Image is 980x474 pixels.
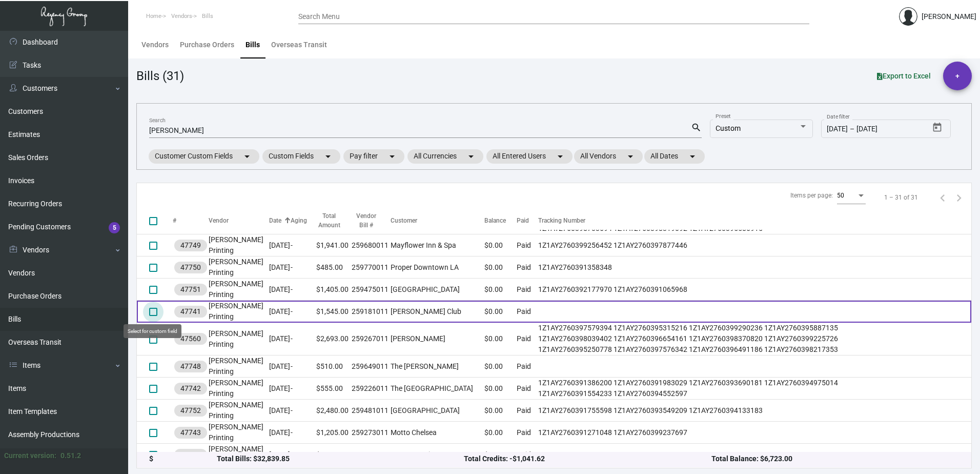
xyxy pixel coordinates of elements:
[484,234,517,256] td: $0.00
[517,234,538,256] td: Paid
[352,444,391,466] td: 259489011
[391,422,484,444] td: Motto Chelsea
[291,400,316,422] td: -
[837,192,844,199] span: 50
[352,301,391,323] td: 259181011
[343,149,404,164] mat-chip: Pay filter
[352,323,391,355] td: 259267011
[538,234,913,256] td: 1Z1AY2760399256452 1Z1AY2760397877446
[124,324,181,338] div: Select for custom field
[484,444,517,466] td: $0.00
[484,216,517,226] div: Balance
[269,378,291,400] td: [DATE]
[538,256,913,279] td: 1Z1AY2760391358348
[517,355,538,378] td: Paid
[209,279,269,301] td: [PERSON_NAME] Printing
[407,149,483,164] mat-chip: All Currencies
[174,333,207,345] mat-chip: 47560
[269,301,291,323] td: [DATE]
[269,323,291,355] td: [DATE]
[316,212,342,230] div: Total Amount
[391,216,484,226] div: Customer
[391,444,484,466] td: Proper Austin
[291,422,316,444] td: -
[352,400,391,422] td: 259481011
[291,301,316,323] td: -
[209,216,229,226] div: Vendor
[316,323,352,355] td: $2,693.00
[884,193,918,202] div: 1 – 31 of 31
[484,301,517,323] td: $0.00
[316,301,352,323] td: $1,545.00
[929,120,946,136] button: Open calendar
[316,422,352,444] td: $1,205.00
[209,216,269,226] div: Vendor
[174,262,207,273] mat-chip: 47750
[484,323,517,355] td: $0.00
[291,279,316,301] td: -
[352,378,391,400] td: 259226011
[269,234,291,256] td: [DATE]
[352,422,391,444] td: 259273011
[209,422,269,444] td: [PERSON_NAME] Printing
[391,355,484,378] td: The [PERSON_NAME]
[4,450,56,461] div: Current version:
[391,234,484,256] td: Mayflower Inn & Spa
[180,39,234,50] div: Purchase Orders
[174,240,207,251] mat-chip: 47749
[391,323,484,355] td: [PERSON_NAME]
[316,234,352,256] td: $1,941.00
[209,256,269,279] td: [PERSON_NAME] Printing
[899,7,917,26] img: admin@bootstrapmaster.com
[209,444,269,466] td: [PERSON_NAME] Printing
[174,383,207,394] mat-chip: 47742
[517,279,538,301] td: Paid
[60,450,81,461] div: 0.51.2
[171,13,192,19] span: Vendors
[174,427,207,439] mat-chip: 47743
[316,378,352,400] td: $555.00
[391,256,484,279] td: Proper Downtown LA
[316,444,352,466] td: $675.00
[790,191,833,200] div: Items per page:
[517,323,538,355] td: Paid
[352,212,391,230] div: Vendor Bill #
[209,378,269,400] td: [PERSON_NAME] Printing
[149,454,217,465] div: $
[209,234,269,256] td: [PERSON_NAME] Printing
[291,444,316,466] td: -
[486,149,573,164] mat-chip: All Entered Users
[644,149,705,164] mat-chip: All Dates
[538,216,585,226] div: Tracking Number
[574,149,643,164] mat-chip: All Vendors
[322,150,334,163] mat-icon: arrow_drop_down
[517,444,538,466] td: Paid
[691,122,702,134] mat-icon: search
[484,256,517,279] td: $0.00
[517,422,538,444] td: Paid
[352,279,391,301] td: 259475011
[686,150,699,163] mat-icon: arrow_drop_down
[517,256,538,279] td: Paid
[538,216,913,226] div: Tracking Number
[202,13,213,19] span: Bills
[291,216,307,226] div: Aging
[209,400,269,422] td: [PERSON_NAME] Printing
[352,256,391,279] td: 259770011
[241,150,253,163] mat-icon: arrow_drop_down
[484,355,517,378] td: $0.00
[352,355,391,378] td: 259649011
[716,124,741,132] span: Custom
[538,279,913,301] td: 1Z1AY2760392177970 1Z1AY2760391065968
[269,216,281,226] div: Date
[174,449,207,461] mat-chip: 47745
[951,189,967,206] button: Next page
[209,323,269,355] td: [PERSON_NAME] Printing
[464,454,711,465] div: Total Credits: -$1,041.62
[391,378,484,400] td: The [GEOGRAPHIC_DATA]
[517,378,538,400] td: Paid
[850,125,854,133] span: –
[316,400,352,422] td: $2,480.00
[246,39,260,50] div: Bills
[352,212,381,230] div: Vendor Bill #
